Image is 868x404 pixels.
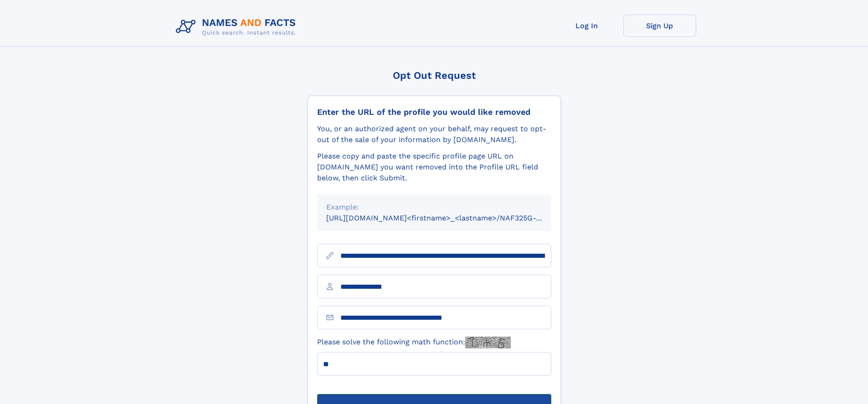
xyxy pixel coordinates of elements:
[317,337,511,348] label: Please solve the following math function:
[317,123,551,145] div: You, or an authorized agent on your behalf, may request to opt-out of the sale of your informatio...
[326,202,542,213] div: Example:
[317,107,551,117] div: Enter the URL of the profile you would like removed
[317,151,551,184] div: Please copy and paste the specific profile page URL on [DOMAIN_NAME] you want removed into the Pr...
[308,70,561,81] div: Opt Out Request
[623,15,696,37] a: Sign Up
[172,15,303,39] img: Logo Names and Facts
[550,15,623,37] a: Log In
[326,214,569,222] small: [URL][DOMAIN_NAME]<firstname>_<lastname>/NAF325G-xxxxxxxx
